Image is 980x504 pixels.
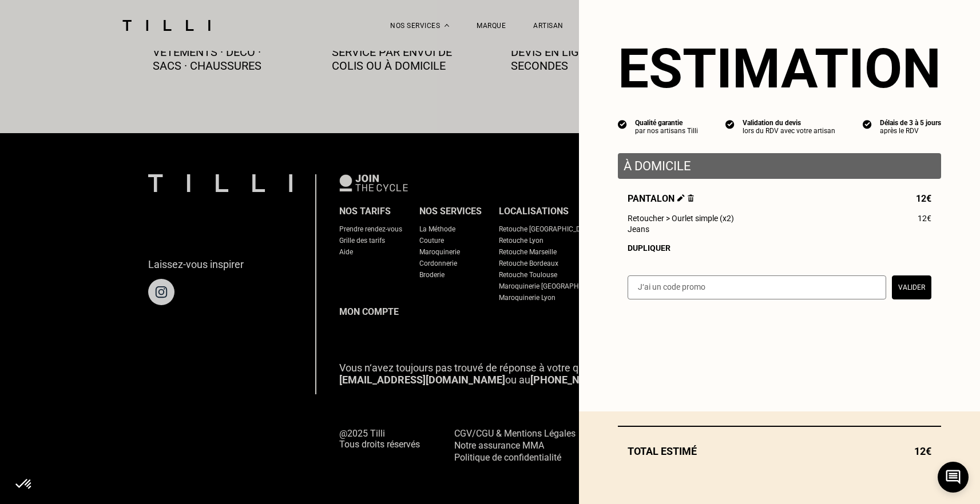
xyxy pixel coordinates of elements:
[880,119,941,127] div: Délais de 3 à 5 jours
[914,445,931,457] span: 12€
[618,445,941,457] div: Total estimé
[863,119,872,129] img: icon list info
[618,119,627,129] img: icon list info
[743,127,835,135] div: lors du RDV avec votre artisan
[624,159,935,173] p: À domicile
[635,127,698,135] div: par nos artisans Tilli
[725,119,735,129] img: icon list info
[743,119,835,127] div: Validation du devis
[635,119,698,127] div: Qualité garantie
[618,37,941,101] section: Estimation
[677,194,685,202] img: Éditer
[688,194,694,202] img: Supprimer
[628,275,886,299] input: J‘ai un code promo
[918,214,931,223] span: 12€
[628,225,649,234] span: Jeans
[880,127,941,135] div: après le RDV
[916,193,931,204] span: 12€
[628,243,931,253] div: Dupliquer
[892,275,931,299] button: Valider
[628,214,734,223] span: Retoucher > Ourlet simple (x2)
[628,193,694,204] span: Pantalon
